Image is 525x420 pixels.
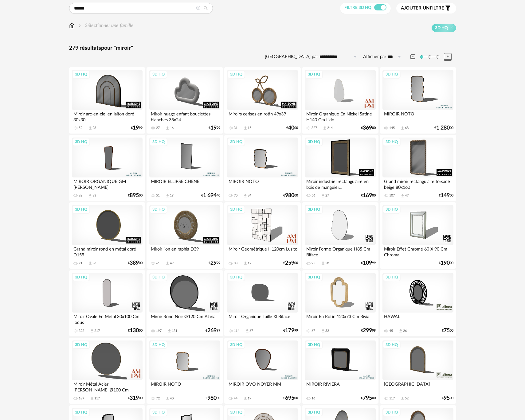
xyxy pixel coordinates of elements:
[77,22,134,29] div: Sélectionner une famille
[165,193,170,198] span: Download icon
[444,329,450,333] span: 75
[380,67,456,134] a: 3D HQ MIROIR NOTO 145 Download icon 68 €1 28000
[170,193,174,198] div: 19
[325,261,329,266] div: 50
[283,193,298,198] div: € 00
[156,193,160,198] div: 51
[363,193,372,198] span: 169
[380,202,456,269] a: 3D HQ Miroir Effet Chromé 60 X 90 Cm Chroma €19000
[88,193,92,198] span: Download icon
[90,396,94,401] span: Download icon
[400,193,405,198] span: Download icon
[382,245,453,257] div: Miroir Effet Chromé 60 X 90 Cm Chroma
[383,205,401,213] div: 3D HQ
[243,261,248,266] span: Download icon
[363,126,372,130] span: 369
[441,193,450,198] span: 149
[361,193,376,198] div: € 00
[283,329,298,333] div: € 99
[207,396,217,400] span: 980
[380,135,456,201] a: 3D HQ Grand miroir rectangulaire torsadé beige 80x160 107 Download icon 47 €14900
[69,22,75,29] img: svg+xml;base64,PHN2ZyB3aWR0aD0iMTYiIGhlaWdodD0iMTciIHZpZXdCb3g9IjAgMCAxNiAxNyIgZmlsbD0ibm9uZSIgeG...
[285,329,294,333] span: 179
[442,329,453,333] div: € 00
[311,329,315,333] div: 67
[439,193,453,198] div: € 00
[321,261,325,266] span: Download icon
[248,396,251,401] div: 19
[128,396,143,400] div: € 00
[227,313,298,325] div: Miroir Organique Taille Xl Biface
[285,396,294,400] span: 695
[203,193,217,198] span: 1 694
[69,135,145,201] a: 3D HQ MIROIR ORGANIQUE GM [PERSON_NAME] 82 Download icon 33 €89500
[243,396,248,401] span: Download icon
[389,329,393,333] div: 45
[92,193,96,198] div: 33
[79,193,82,198] div: 82
[156,396,160,401] div: 72
[170,396,174,401] div: 40
[150,138,167,146] div: 3D HQ
[167,329,172,333] span: Download icon
[227,408,245,416] div: 3D HQ
[88,126,92,130] span: Download icon
[224,270,300,336] a: 3D HQ Miroir Organique Taille Xl Biface 114 Download icon 67 €17999
[243,193,248,198] span: Download icon
[72,70,90,78] div: 3D HQ
[69,270,145,336] a: 3D HQ Miroir Ovale En Métal 30x100 Cm Iodus 322 Download icon 217 €13000
[444,5,452,12] span: Filter icon
[383,273,401,281] div: 3D HQ
[361,261,376,265] div: € 99
[72,313,143,325] div: Miroir Ovale En Métal 30x100 Cm Iodus
[128,261,143,265] div: € 00
[88,261,92,266] span: Download icon
[305,177,375,190] div: Miroir industriel rectangulaire en bois de manguier...
[72,177,143,190] div: MIROIR ORGANIQUE GM [PERSON_NAME]
[131,126,143,130] div: € 99
[361,396,376,400] div: € 00
[311,396,315,401] div: 16
[72,205,90,213] div: 3D HQ
[206,329,220,333] div: € 99
[77,22,82,29] img: svg+xml;base64,PHN2ZyB3aWR0aD0iMTYiIGhlaWdodD0iMTYiIHZpZXdCb3g9IjAgMCAxNiAxNiIgZmlsbD0ibm9uZSIgeG...
[243,126,248,130] span: Download icon
[363,396,372,400] span: 795
[227,138,245,146] div: 3D HQ
[400,396,405,401] span: Download icon
[283,396,298,400] div: € 00
[79,261,82,266] div: 71
[156,126,160,130] div: 27
[94,329,100,333] div: 217
[69,202,145,269] a: 3D HQ Grand miroir rond en métal doré D159 71 Download icon 36 €38900
[403,329,407,333] div: 26
[92,261,96,266] div: 36
[201,193,220,198] div: € 40
[363,261,372,265] span: 109
[439,261,453,265] div: € 00
[383,408,401,416] div: 3D HQ
[249,329,253,333] div: 67
[150,205,167,213] div: 3D HQ
[227,205,245,213] div: 3D HQ
[380,270,456,336] a: 3D HQ HAWAL 45 Download icon 26 €7500
[170,261,174,266] div: 49
[436,126,450,130] span: 1 280
[150,70,167,78] div: 3D HQ
[382,380,453,392] div: [GEOGRAPHIC_DATA]
[361,329,376,333] div: € 99
[72,380,143,392] div: Miroir Métal Acier [PERSON_NAME] Ø100 Cm Caligone
[101,45,133,51] span: pour "miroir"
[389,193,395,198] div: 107
[227,110,298,122] div: Miroirs cerises en rotin 49x39
[363,54,386,60] label: Afficher par
[227,273,245,281] div: 3D HQ
[156,261,160,266] div: 61
[265,54,318,60] label: [GEOGRAPHIC_DATA] par
[405,126,409,130] div: 68
[248,261,251,266] div: 12
[128,193,143,198] div: € 00
[227,380,298,392] div: MIROIR OVO NOYER MM
[311,193,315,198] div: 56
[302,202,378,269] a: 3D HQ Miroir Forme Organique H85 Cm Biface 95 Download icon 50 €10999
